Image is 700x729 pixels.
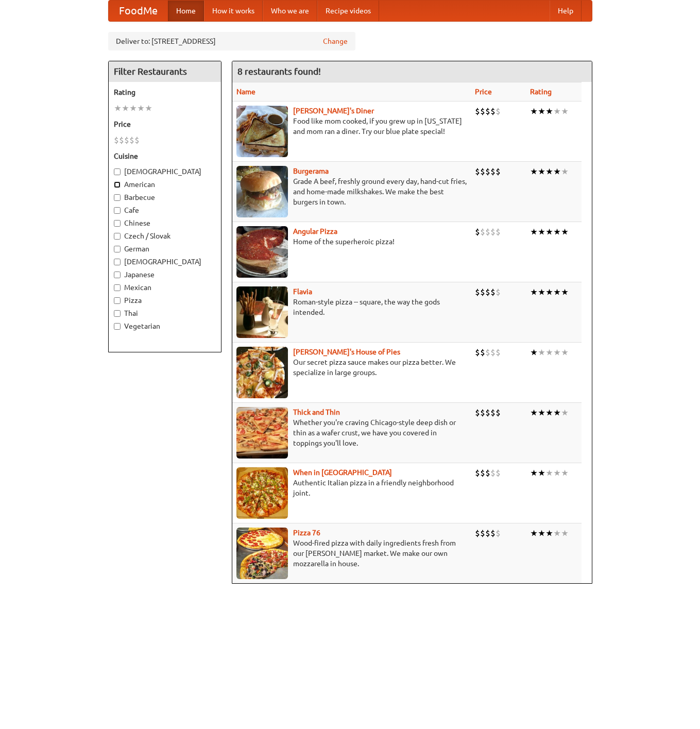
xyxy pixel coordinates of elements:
[545,226,553,238] li: ★
[490,226,496,238] li: $
[561,166,569,177] li: ★
[114,179,216,190] label: American
[553,347,561,358] li: ★
[475,286,480,298] li: $
[134,134,140,146] li: $
[129,103,137,114] li: ★
[236,176,467,207] p: Grade A beef, freshly ground every day, hand-cut fries, and home-made milkshakes. We make the bes...
[137,103,145,114] li: ★
[485,166,490,177] li: $
[114,323,121,330] input: Vegetarian
[561,226,569,238] li: ★
[485,347,490,358] li: $
[480,467,485,479] li: $
[114,310,121,317] input: Thai
[263,1,317,21] a: Who we are
[485,226,490,238] li: $
[122,103,129,114] li: ★
[490,528,496,539] li: $
[485,286,490,298] li: $
[545,347,553,358] li: ★
[114,321,216,331] label: Vegetarian
[293,167,329,175] b: Burgerama
[553,286,561,298] li: ★
[480,286,485,298] li: $
[293,348,400,356] a: [PERSON_NAME]'s House of Pies
[236,347,288,398] img: luigis.jpg
[480,347,485,358] li: $
[204,1,263,21] a: How it works
[114,282,216,293] label: Mexican
[480,166,485,177] li: $
[145,103,152,114] li: ★
[530,407,538,418] li: ★
[114,297,121,304] input: Pizza
[114,207,121,214] input: Cafe
[114,151,216,161] h5: Cuisine
[114,295,216,306] label: Pizza
[496,407,501,418] li: $
[236,357,467,378] p: Our secret pizza sauce makes our pizza better. We specialize in large groups.
[114,205,216,215] label: Cafe
[490,166,496,177] li: $
[236,467,288,519] img: wheninrome.jpg
[293,468,392,477] b: When in [GEOGRAPHIC_DATA]
[237,66,321,76] ng-pluralize: 8 restaurants found!
[530,528,538,539] li: ★
[236,106,288,157] img: sallys.jpg
[538,347,545,358] li: ★
[114,259,121,265] input: [DEMOGRAPHIC_DATA]
[538,407,545,418] li: ★
[236,88,255,96] a: Name
[561,347,569,358] li: ★
[553,166,561,177] li: ★
[530,286,538,298] li: ★
[109,1,168,21] a: FoodMe
[293,529,320,537] b: Pizza 76
[490,106,496,117] li: $
[114,181,121,188] input: American
[293,408,340,416] b: Thick and Thin
[108,32,355,50] div: Deliver to: [STREET_ADDRESS]
[553,467,561,479] li: ★
[475,106,480,117] li: $
[553,106,561,117] li: ★
[485,528,490,539] li: $
[480,407,485,418] li: $
[317,1,379,21] a: Recipe videos
[114,244,216,254] label: German
[236,417,467,448] p: Whether you're craving Chicago-style deep dish or thin as a wafer crust, we have you covered in t...
[530,347,538,358] li: ★
[496,166,501,177] li: $
[236,538,467,569] p: Wood-fired pizza with daily ingredients fresh from our [PERSON_NAME] market. We make our own mozz...
[485,106,490,117] li: $
[114,308,216,318] label: Thai
[553,528,561,539] li: ★
[114,192,216,202] label: Barbecue
[538,106,545,117] li: ★
[236,297,467,317] p: Roman-style pizza -- square, the way the gods intended.
[538,528,545,539] li: ★
[114,257,216,267] label: [DEMOGRAPHIC_DATA]
[129,134,134,146] li: $
[538,226,545,238] li: ★
[475,528,480,539] li: $
[530,166,538,177] li: ★
[496,467,501,479] li: $
[530,106,538,117] li: ★
[114,218,216,228] label: Chinese
[545,407,553,418] li: ★
[293,287,312,296] b: Flavia
[480,106,485,117] li: $
[114,269,216,280] label: Japanese
[109,61,221,82] h4: Filter Restaurants
[114,233,121,240] input: Czech / Slovak
[236,286,288,338] img: flavia.jpg
[561,528,569,539] li: ★
[475,88,492,96] a: Price
[490,347,496,358] li: $
[496,286,501,298] li: $
[550,1,582,21] a: Help
[293,227,337,235] a: Angular Pizza
[545,166,553,177] li: ★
